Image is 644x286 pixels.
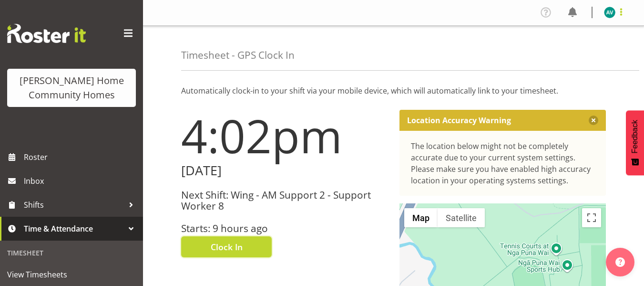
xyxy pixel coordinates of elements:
span: View Timesheets [7,267,136,282]
button: Toggle fullscreen view [582,208,601,227]
p: Automatically clock-in to your shift via your mobile device, which will automatically link to you... [181,85,606,96]
div: [PERSON_NAME] Home Community Homes [17,74,126,102]
h4: Timesheet - GPS Clock In [181,50,295,61]
span: Shifts [24,198,124,212]
div: The location below might not be completely accurate due to your current system settings. Please m... [411,140,595,186]
img: asiasiga-vili8528.jpg [604,7,615,18]
div: Timesheet [2,243,141,263]
h3: Next Shift: Wing - AM Support 2 - Support Worker 8 [181,190,388,212]
span: Inbox [24,174,138,188]
h3: Starts: 9 hours ago [181,223,388,234]
h2: [DATE] [181,163,388,178]
span: Clock In [211,241,243,253]
h1: 4:02pm [181,110,388,161]
button: Clock In [181,236,272,257]
img: help-xxl-2.png [615,257,625,267]
img: Rosterit website logo [7,24,86,43]
button: Feedback - Show survey [626,110,644,175]
button: Close message [589,116,598,125]
p: Location Accuracy Warning [407,116,511,125]
button: Show street map [404,208,438,227]
span: Roster [24,150,138,164]
span: Feedback [631,120,639,153]
span: Time & Attendance [24,222,124,236]
button: Show satellite imagery [438,208,485,227]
